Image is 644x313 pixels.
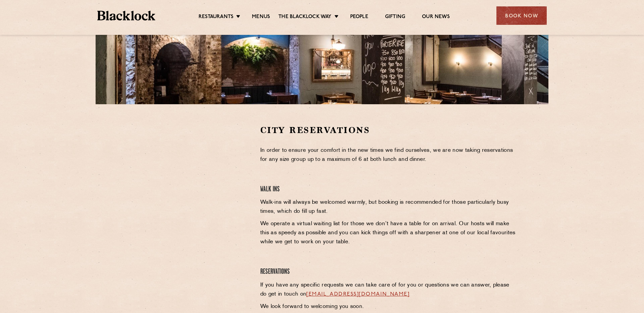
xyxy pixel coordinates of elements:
p: If you have any specific requests we can take care of for you or questions we can answer, please ... [260,281,518,299]
div: Book Now [496,6,547,25]
iframe: OpenTable make booking widget [151,124,226,225]
h4: Walk Ins [260,185,518,194]
p: We operate a virtual waiting list for those we don’t have a table for on arrival. Our hosts will ... [260,220,518,247]
a: Our News [422,14,450,21]
a: Menus [252,14,270,21]
a: Gifting [385,14,405,21]
a: The Blacklock Way [278,14,331,21]
a: People [350,14,368,21]
h2: City Reservations [260,124,518,136]
p: Walk-ins will always be welcomed warmly, but booking is recommended for those particularly busy t... [260,198,518,216]
p: We look forward to welcoming you soon. [260,302,518,311]
a: Restaurants [199,14,233,21]
img: BL_Textured_Logo-footer-cropped.svg [97,11,155,20]
a: [EMAIL_ADDRESS][DOMAIN_NAME] [306,292,410,297]
h4: Reservations [260,267,518,276]
p: In order to ensure your comfort in the new times we find ourselves, we are now taking reservation... [260,146,518,164]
